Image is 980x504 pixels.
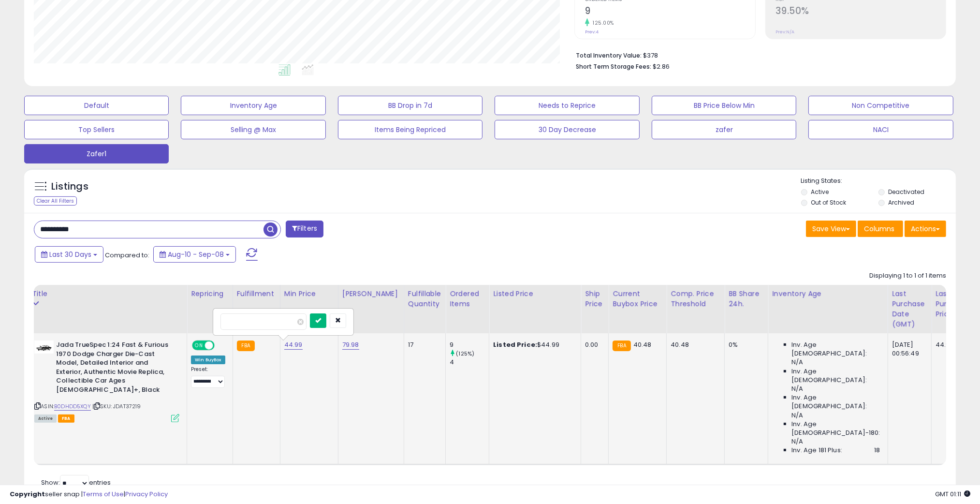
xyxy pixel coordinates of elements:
small: 125.00% [589,19,614,27]
span: Inv. Age [DEMOGRAPHIC_DATA]: [791,341,880,358]
span: N/A [791,358,803,367]
small: Prev: 4 [585,29,599,35]
div: Last Purchase Date (GMT) [892,289,927,329]
span: Show: entries [41,478,111,487]
span: 18 [874,446,880,455]
a: 79.98 [342,340,359,350]
small: Prev: N/A [776,29,795,35]
div: Last Purchase Price [936,289,971,319]
div: seller snap | | [10,490,168,499]
div: BB Share 24h. [729,289,764,309]
div: [PERSON_NAME] [342,289,400,299]
span: Inv. Age [DEMOGRAPHIC_DATA]: [791,393,880,411]
button: BB Drop in 7d [338,96,483,115]
b: Listed Price: [493,340,537,349]
button: Default [24,96,169,115]
li: $378 [576,49,939,60]
span: | SKU: JDAT37219 [92,402,141,410]
a: Privacy Policy [125,489,168,499]
div: Win BuyBox [191,356,225,364]
div: Ship Price [585,289,604,309]
b: Jada TrueSpec 1:24 Fast & Furious 1970 Dodge Charger Die-Cast Model, Detailed Interior and Exteri... [56,341,174,397]
span: N/A [791,411,803,420]
button: Inventory Age [181,96,325,115]
button: NACI [808,120,953,139]
label: Deactivated [888,188,924,196]
button: Selling @ Max [181,120,325,139]
div: 4 [450,358,489,367]
div: ASIN: [34,341,179,421]
span: Compared to: [105,251,149,260]
span: Aug-10 - Sep-08 [168,250,224,259]
div: 0.00 [585,341,601,349]
button: Non Competitive [808,96,953,115]
div: Fulfillable Quantity [408,289,441,309]
button: 30 Day Decrease [495,120,639,139]
span: N/A [791,385,803,393]
div: Preset: [191,366,225,388]
small: (125%) [456,350,474,357]
strong: Copyright [10,489,45,499]
span: $2.86 [653,62,670,71]
span: N/A [791,437,803,446]
button: BB Price Below Min [652,96,796,115]
small: FBA [613,341,630,351]
span: Inv. Age [DEMOGRAPHIC_DATA]: [791,367,880,385]
button: Columns [858,221,903,237]
div: Inventory Age [772,289,883,299]
div: Ordered Items [450,289,485,309]
span: 2025-10-10 01:11 GMT [935,489,970,499]
button: Aug-10 - Sep-08 [153,246,236,263]
div: Fulfillment [237,289,276,299]
button: Actions [905,221,946,237]
label: Active [811,188,829,196]
span: ON [193,341,205,350]
h5: Listings [51,180,88,193]
button: Filters [286,221,323,237]
div: Displaying 1 to 1 of 1 items [869,271,946,281]
b: Short Term Storage Fees: [576,62,651,71]
div: Current Buybox Price [613,289,662,309]
span: Inv. Age [DEMOGRAPHIC_DATA]-180: [791,420,880,437]
img: 314moE50DkL._SL40_.jpg [34,341,54,354]
a: 44.99 [284,340,303,350]
span: Last 30 Days [49,250,91,259]
a: B0DHDD5XQY [54,402,91,411]
h2: 9 [585,5,755,18]
div: Min Price [284,289,334,299]
div: 0% [729,341,761,349]
span: 40.48 [633,340,652,349]
span: FBA [58,415,74,423]
span: All listings currently available for purchase on Amazon [34,415,57,423]
small: FBA [237,341,255,351]
button: Needs to Reprice [495,96,639,115]
p: Listing States: [801,177,956,186]
div: 40.48 [671,341,717,349]
span: OFF [213,341,229,350]
button: zafer [652,120,796,139]
div: Comp. Price Threshold [671,289,720,309]
div: Listed Price [493,289,577,299]
div: 44.99 [936,341,967,349]
button: Save View [806,221,856,237]
div: Clear All Filters [34,196,77,206]
b: Total Inventory Value: [576,51,642,59]
label: Archived [888,198,914,207]
div: 17 [408,341,438,349]
button: Items Being Repriced [338,120,483,139]
div: 9 [450,341,489,349]
div: Title [32,289,183,299]
label: Out of Stock [811,198,847,207]
button: Last 30 Days [35,246,103,263]
div: $44.99 [493,341,573,349]
button: Zafer1 [24,144,169,163]
span: Inv. Age 181 Plus: [791,446,842,455]
span: Columns [864,224,894,234]
div: [DATE] 00:56:49 [892,341,924,358]
a: Terms of Use [83,489,124,499]
button: Top Sellers [24,120,169,139]
h2: 39.50% [776,5,946,18]
div: Repricing [191,289,229,299]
